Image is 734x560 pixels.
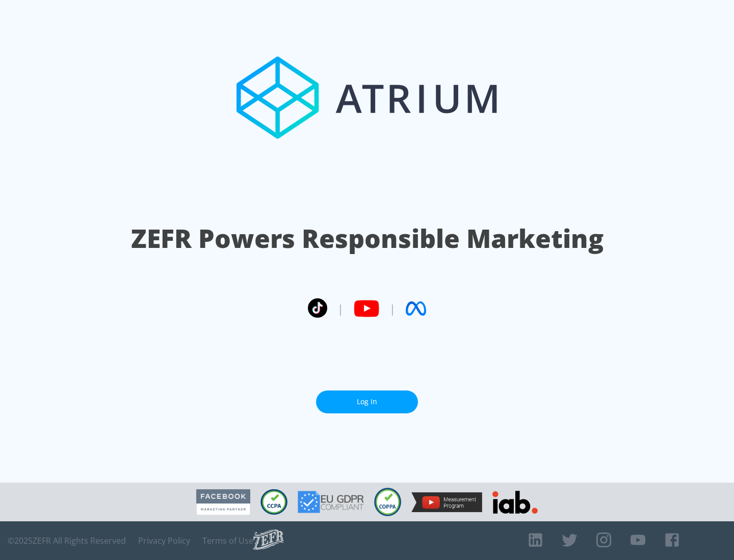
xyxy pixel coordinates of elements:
img: Facebook Marketing Partner [196,489,250,515]
span: | [337,301,344,316]
span: | [389,301,396,316]
a: Terms of Use [202,536,253,546]
h1: ZEFR Powers Responsible Marketing [131,221,604,256]
img: IAB [492,491,538,514]
img: COPPA Compliant [374,488,401,516]
img: GDPR Compliant [298,491,364,513]
a: Log In [316,390,418,413]
a: Privacy Policy [138,536,190,546]
img: CCPA Compliant [260,489,287,515]
img: YouTube Measurement Program [411,492,482,512]
span: © 2025 ZEFR All Rights Reserved [8,536,126,546]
